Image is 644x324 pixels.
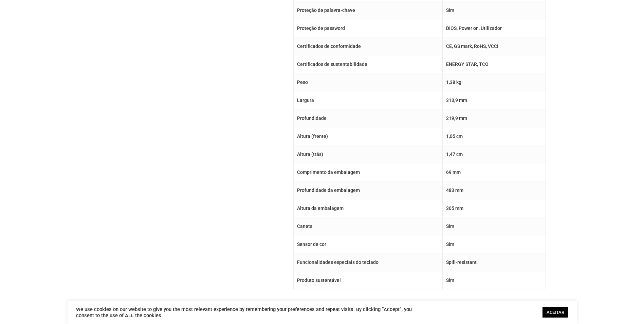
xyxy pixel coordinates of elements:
[294,37,442,55] td: Certificados de conformidade
[442,253,546,271] td: Spill-resistant
[442,163,546,181] td: 69 mm
[294,19,442,37] td: Proteção de password
[294,127,442,145] td: Altura (frente)
[294,217,442,235] td: Caneta
[442,109,546,127] td: 219,9 mm
[442,271,546,289] td: Sim
[542,307,568,318] a: ACEITAR
[442,127,546,145] td: 1,05 cm
[294,163,442,181] td: Comprimento da embalagem
[442,217,546,235] td: Sim
[294,181,442,199] td: Profundidade da embalagem
[442,181,546,199] td: 483 mm
[294,145,442,163] td: Altura (trás)
[294,199,442,217] td: Altura da embalagem
[442,235,546,253] td: Sim
[294,109,442,127] td: Profundidade
[442,55,546,73] td: ENERGY STAR, TCO
[294,1,442,19] td: Proteção de palavra-chave
[442,19,546,37] td: BIOS, Power on, Utilizador
[442,91,546,109] td: 313,9 mm
[442,145,546,163] td: 1,47 cm
[442,37,546,55] td: CE, GS mark, RoHS, VCCI
[294,55,442,73] td: Certificados de sustentabilidade
[294,235,442,253] td: Sensor de cor
[294,73,442,91] td: Peso
[294,91,442,109] td: Largura
[294,271,442,289] td: Produto sustentável
[442,1,546,19] td: Sim
[294,253,442,271] td: Funcionalidades especiais do teclado
[442,73,546,91] td: 1,38 kg
[76,306,421,319] div: We use cookies on our website to give you the most relevant experience by remembering your prefer...
[442,199,546,217] td: 305 mm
